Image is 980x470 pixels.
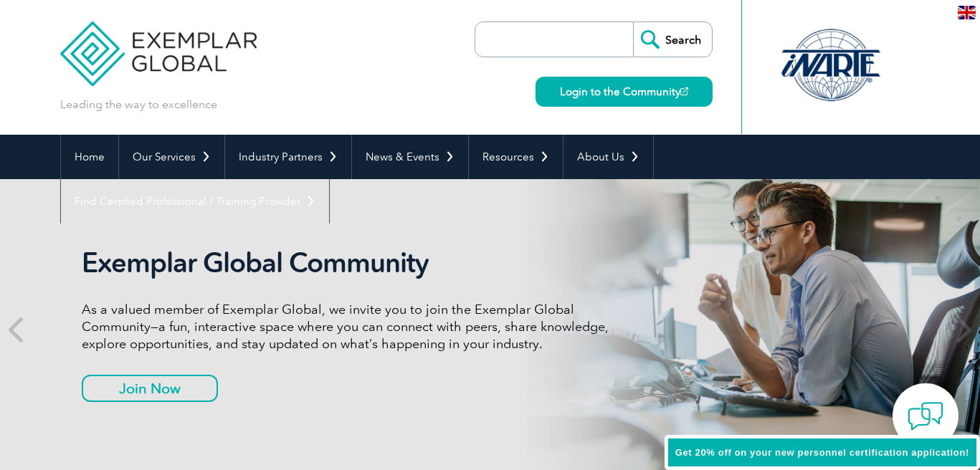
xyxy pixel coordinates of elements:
img: contact-chat.png [908,398,943,434]
a: News & Events [352,135,468,179]
a: Our Services [119,135,224,179]
a: Resources [469,135,563,179]
a: About Us [563,135,653,179]
a: Login to the Community [536,77,713,107]
img: open_square.png [680,87,688,95]
p: As a valued member of Exemplar Global, we invite you to join the Exemplar Global Community—a fun,... [82,301,619,352]
a: Join Now [82,375,218,402]
a: Home [61,135,118,179]
a: Find Certified Professional / Training Provider [61,179,329,224]
h2: Exemplar Global Community [82,246,619,279]
p: Leading the way to excellence [60,97,217,112]
input: Search [633,22,712,57]
a: Industry Partners [225,135,351,179]
span: Get 20% off on your new personnel certification application! [675,447,969,458]
img: en [958,6,976,19]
